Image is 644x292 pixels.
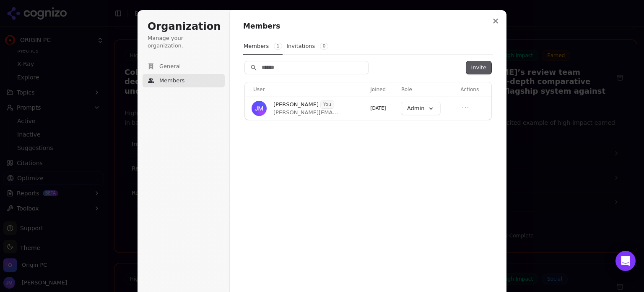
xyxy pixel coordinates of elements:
[273,101,319,108] span: [PERSON_NAME]
[243,21,493,32] h1: Members
[466,61,491,74] button: Invite
[321,101,334,108] span: You
[159,77,184,84] span: Members
[460,103,470,113] button: Open menu
[252,101,267,116] img: Jesse Mak
[143,74,225,87] button: Members
[457,82,491,97] th: Actions
[274,43,282,50] span: 1
[148,34,220,50] p: Manage your organization.
[148,20,220,34] h1: Organization
[143,60,225,73] button: General
[286,38,329,54] button: Invitations
[320,43,328,50] span: 0
[273,109,340,116] span: [PERSON_NAME][EMAIL_ADDRESS][DOMAIN_NAME]
[398,82,457,97] th: Role
[367,82,398,97] th: Joined
[245,61,368,74] input: Search
[245,82,367,97] th: User
[243,38,283,55] button: Members
[615,251,636,271] div: Open Intercom Messenger
[488,13,503,29] button: Close modal
[159,63,181,70] span: General
[401,102,440,115] button: Admin
[370,105,386,111] span: [DATE]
